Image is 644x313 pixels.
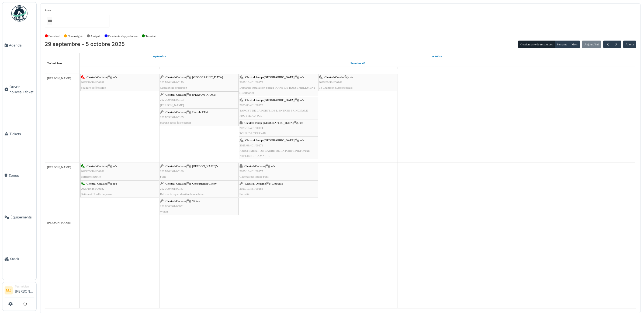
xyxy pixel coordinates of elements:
[192,75,223,79] span: [GEOGRAPHIC_DATA]
[300,98,304,102] span: n/a
[240,187,263,190] span: 2025/10/461/00183
[81,175,101,178] span: Barriere sécurité
[10,256,34,261] span: Stock
[240,144,263,147] span: 2025/09/461/00171
[319,81,342,84] span: 2025/09/461/00168
[240,181,317,197] div: |
[240,175,269,178] span: Cadenas passerelle pont
[240,132,266,135] span: TOUR DE TERRAIN
[165,110,186,114] span: Clextral-Ondaine
[15,285,34,289] div: Technicien
[193,67,206,74] a: 30 septembre 2025
[431,53,443,60] a: 1 octobre 2025
[68,34,82,38] label: Non assigné
[319,75,397,90] div: |
[160,175,166,178] span: Fuite
[86,164,108,168] span: Clextral-Ondaine
[160,210,168,213] span: Wotan
[240,149,310,157] span: AJUSTEMENT DU CADRE DE LA PORTE PIETONNE ATELIER RICAMARIE
[165,75,186,79] span: Clextral-Ondaine
[160,86,187,89] span: Capeaux de protection
[240,109,308,117] span: TARGET DE LA PORTE DE L'ENTREE PRINCIPALE FROTTE AU SOL
[319,86,352,89] span: Le Chambon Support balais
[86,182,108,185] span: Clextral-Ondaine
[47,166,71,169] span: [PERSON_NAME]
[240,98,317,118] div: |
[300,75,304,79] span: n/a
[160,192,203,196] span: Refixer le tuyau derrière la machine
[160,75,238,90] div: |
[86,75,108,79] span: Clextral-Ondaine
[108,34,137,38] label: En attente d'approbation
[2,24,36,66] a: Agenda
[160,187,184,190] span: 2025/09/461/00167
[9,43,34,48] span: Agenda
[165,93,186,96] span: Clextral-Ondaine
[160,110,238,125] div: |
[324,75,344,79] span: Clextral-Cousin
[81,75,159,90] div: |
[160,199,238,214] div: |
[47,77,71,80] span: [PERSON_NAME]
[245,98,295,102] span: Clextral Pump-[GEOGRAPHIC_DATA]
[612,41,621,48] button: Suivant
[160,81,184,84] span: 2025/10/461/00179
[623,41,636,48] button: Aller à
[160,92,238,108] div: |
[192,164,218,168] span: [PERSON_NAME]'s
[160,170,184,173] span: 2025/10/461/00180
[273,67,284,74] a: 1 octobre 2025
[240,170,263,173] span: 2025/10/461/00177
[245,139,295,142] span: Clextral Pump-[GEOGRAPHIC_DATA]
[555,41,569,48] button: Semaine
[160,181,238,197] div: |
[353,67,363,74] a: 2 octobre 2025
[114,67,126,74] a: 29 septembre 2025
[9,173,34,178] span: Zones
[113,182,117,185] span: n/a
[192,110,207,114] span: Hermle CU4
[160,98,184,101] span: 2025/09/461/00153
[240,81,263,84] span: 2025/10/461/00173
[432,67,442,74] a: 3 octobre 2025
[165,164,186,168] span: Clextral-Ondaine
[81,81,105,84] span: 2025/10/461/00181
[2,66,36,113] a: Ouvrir nouveau ticket
[160,103,184,107] span: [PERSON_NAME]
[11,5,27,21] img: Badge_color-CXgf-gQk.svg
[165,199,186,203] span: Clextral-Ondaine
[160,164,238,179] div: |
[192,199,200,203] span: Wotan
[240,86,315,94] span: Demande installation poteau POINT DE RASSEMBLEMENT (Ricamarie)
[81,187,105,190] span: 2025/10/461/00182
[160,121,191,124] span: marché accès filtre papier
[5,286,13,294] li: MZ
[590,67,601,74] a: 5 octobre 2025
[2,113,36,155] a: Tickets
[45,8,51,13] label: Zone
[9,131,34,136] span: Tickets
[2,155,36,196] a: Zones
[300,139,304,142] span: n/a
[2,238,36,280] a: Stock
[2,196,36,238] a: Équipements
[47,17,52,25] input: Tous
[81,164,159,179] div: |
[49,34,60,38] label: En retard
[245,182,266,185] span: Clextral-Ondaine
[160,204,184,208] span: 2025/06/461/00051
[240,120,317,136] div: |
[81,170,105,173] span: 2025/09/461/00162
[569,41,580,48] button: Mois
[272,182,283,185] span: Churchill
[240,138,317,159] div: |
[245,75,295,79] span: Clextral Pump-[GEOGRAPHIC_DATA]
[113,164,117,168] span: n/a
[511,67,522,74] a: 4 octobre 2025
[518,41,555,48] button: Gestionnaire de ressources
[165,182,186,185] span: Clextral-Ondaine
[9,84,34,95] span: Ouvrir nouveau ticket
[582,41,601,48] button: Aujourd'hui
[244,121,294,124] span: Clextral Pump-[GEOGRAPHIC_DATA]
[240,126,263,129] span: 2025/10/461/00174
